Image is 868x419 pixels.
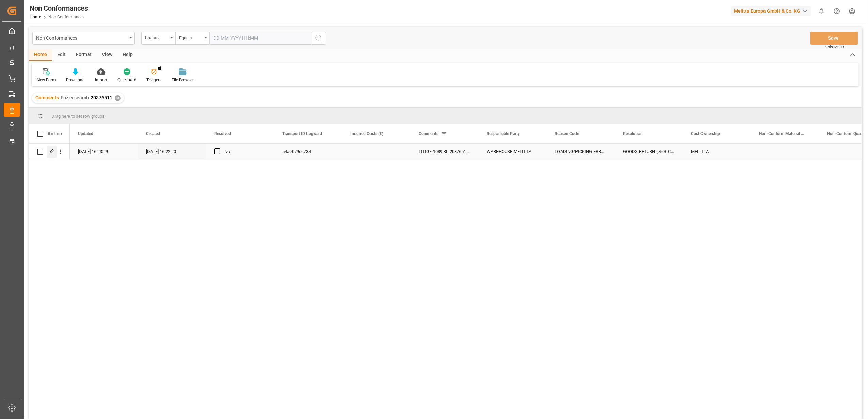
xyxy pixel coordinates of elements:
span: Non-Conform Material (Code) [759,131,805,136]
div: Help [117,49,138,61]
span: Resolution [623,131,643,136]
span: Ctrl/CMD + S [825,44,845,49]
a: Home [30,15,41,19]
span: Cost Ownership [691,131,720,136]
button: Help Center [829,3,845,19]
div: [DATE] 16:22:20 [138,144,206,160]
span: Responsible Party [487,131,520,136]
div: LITIGE 1089 BL 20376511 Reçu 1 palette Alu 10m Toppits au lieu d'une palette Alu 20m /// En retour [410,144,478,160]
div: Import [95,77,107,83]
button: show 0 new notifications [814,3,829,19]
span: Resolved [214,131,231,136]
button: search button [312,32,326,45]
div: 54a9079ec734 [274,144,342,160]
span: Fuzzy search [61,95,89,100]
span: Updated [78,131,93,136]
button: open menu [32,32,135,45]
span: Created [146,131,160,136]
button: open menu [141,32,175,45]
div: Press SPACE to select this row. [29,144,70,160]
span: Comments [35,95,59,100]
div: Format [71,49,97,61]
div: MELITTA [683,144,751,160]
div: Home [29,49,52,61]
div: Quick Add [117,77,136,83]
div: LOADING/PICKING ERROR [547,144,615,160]
button: open menu [175,32,209,45]
div: Updated [145,33,168,41]
div: No [224,144,266,160]
div: WAREHOUSE MELITTA [478,144,547,160]
span: Incurred Costs (€) [350,131,383,136]
div: Download [66,77,85,83]
span: Transport ID Logward [282,131,322,136]
div: GOODS RETURN (>50€ CREDIT NOTE) [615,144,683,160]
span: 20376511 [91,95,112,100]
button: Melitta Europa GmbH & Co. KG [731,4,814,17]
span: Comments [419,131,438,136]
div: File Browser [172,77,194,83]
span: Reason Code [555,131,579,136]
div: Non Conformances [30,3,88,13]
button: Save [810,32,858,45]
div: Edit [52,49,71,61]
div: ✕ [115,95,121,101]
div: [DATE] 16:23:29 [70,144,138,160]
div: View [97,49,117,61]
input: DD-MM-YYYY HH:MM [209,32,312,45]
div: New Form [37,77,56,83]
div: Action [47,131,62,137]
div: Equals [179,33,202,41]
div: Non Conformances [36,33,127,42]
div: Melitta Europa GmbH & Co. KG [731,6,811,16]
span: Drag here to set row groups [51,114,105,119]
